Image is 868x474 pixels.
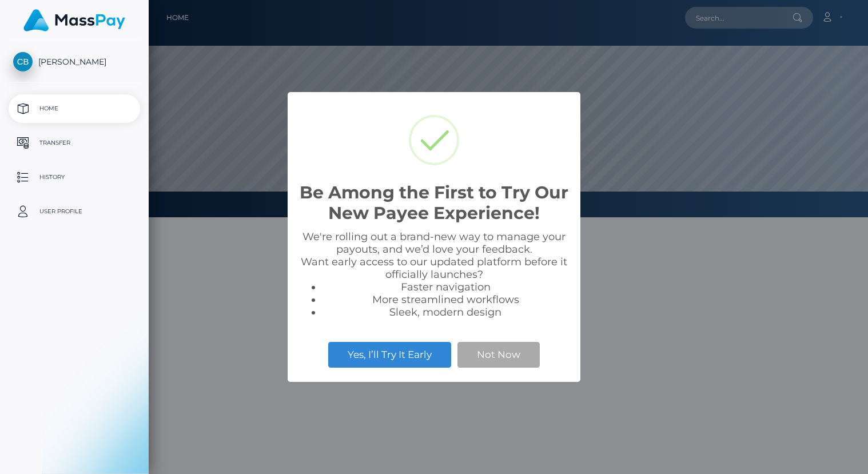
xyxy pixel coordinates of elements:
li: Faster navigation [322,281,569,293]
p: History [13,169,136,186]
div: We're rolling out a brand-new way to manage your payouts, and we’d love your feedback. Want early... [299,230,569,318]
li: Sleek, modern design [322,306,569,318]
span: [PERSON_NAME] [9,57,140,67]
li: More streamlined workflows [322,293,569,306]
p: User Profile [13,203,136,220]
p: Home [13,100,136,117]
img: MassPay [23,9,125,31]
button: Not Now [457,342,540,367]
button: Yes, I’ll Try It Early [328,342,451,367]
h2: Be Among the First to Try Our New Payee Experience! [299,182,569,224]
p: Transfer [13,134,136,152]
